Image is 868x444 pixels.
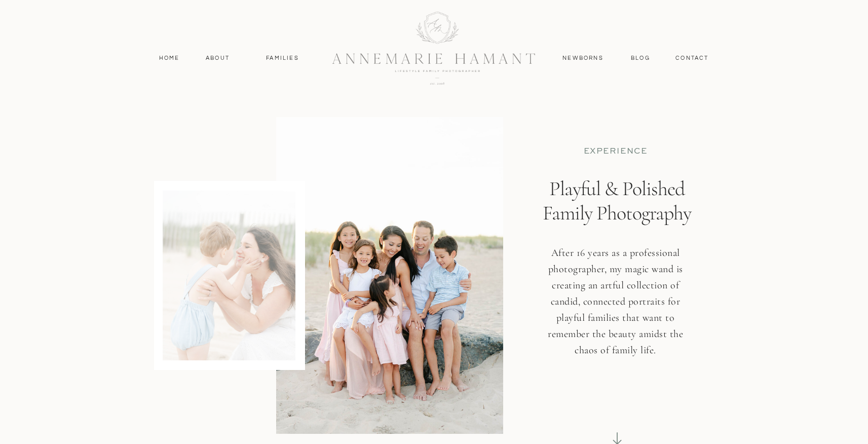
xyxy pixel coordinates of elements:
[541,245,690,375] h3: After 16 years as a professional photographer, my magic wand is creating an artful collection of ...
[203,54,233,63] a: About
[670,54,714,63] a: contact
[559,54,608,63] a: Newborns
[629,54,653,63] a: Blog
[535,176,700,269] h1: Playful & Polished Family Photography
[553,146,678,157] p: EXPERIENCE
[155,54,184,63] a: Home
[260,54,306,63] a: Families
